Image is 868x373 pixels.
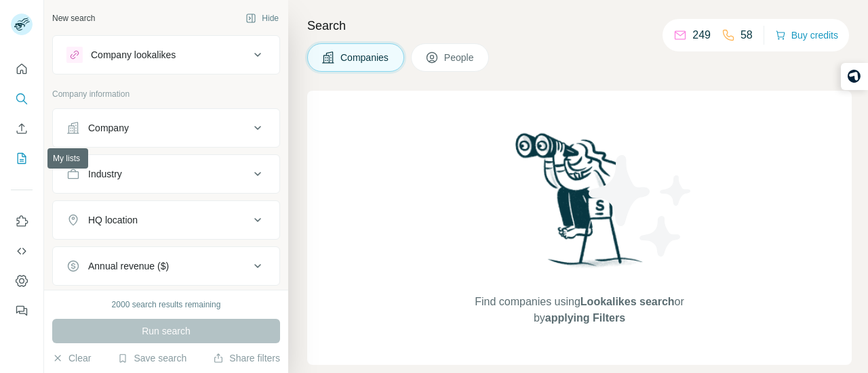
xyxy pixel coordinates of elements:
[52,88,280,100] p: Company information
[11,269,33,293] button: Dashboard
[11,209,33,234] button: Use Surfe on LinkedIn
[117,351,186,365] button: Save search
[307,16,852,35] h4: Search
[88,167,122,181] div: Industry
[91,48,176,62] div: Company lookalikes
[53,112,279,144] button: Company
[88,213,138,227] div: HQ location
[741,27,753,43] p: 58
[53,39,279,71] button: Company lookalikes
[580,145,702,267] img: Surfe Illustration - Stars
[236,8,288,28] button: Hide
[471,294,688,326] span: Find companies using or by
[52,12,95,24] div: New search
[775,26,838,45] button: Buy credits
[53,250,279,282] button: Annual revenue ($)
[692,27,711,43] p: 249
[11,116,33,141] button: Enrich CSV
[88,259,169,273] div: Annual revenue ($)
[213,351,280,365] button: Share filters
[53,158,279,190] button: Industry
[11,239,33,263] button: Use Surfe API
[509,129,650,280] img: Surfe Illustration - Woman searching with binoculars
[53,204,279,236] button: HQ location
[88,121,129,135] div: Company
[444,51,475,64] span: People
[52,351,91,365] button: Clear
[112,299,221,311] div: 2000 search results remaining
[11,299,33,323] button: Feedback
[340,51,390,64] span: Companies
[11,146,33,171] button: My lists
[545,312,625,324] span: applying Filters
[580,296,675,307] span: Lookalikes search
[11,87,33,111] button: Search
[11,57,33,81] button: Quick start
